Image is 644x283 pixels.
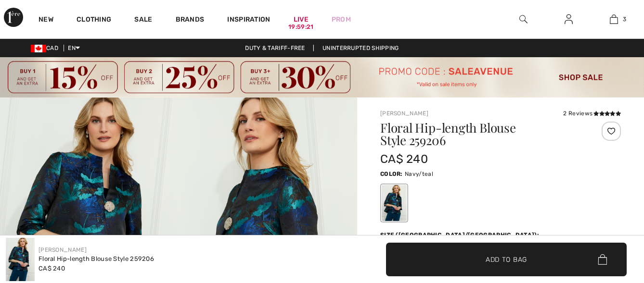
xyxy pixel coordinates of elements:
[39,254,154,264] div: Floral Hip-length Blouse Style 259206
[31,45,62,51] span: CAD
[39,246,87,253] a: [PERSON_NAME]
[598,254,607,265] img: Bag.svg
[332,14,351,25] a: Prom
[405,171,433,177] span: Navy/teal
[68,45,80,51] span: EN
[557,13,580,25] a: Sign In
[610,13,618,25] img: My Bag
[176,15,205,25] a: Brands
[134,15,152,25] a: Sale
[294,14,309,25] a: Live19:59:21
[39,15,53,25] a: New
[592,13,636,25] a: 3
[39,265,65,272] span: CA$ 240
[380,231,541,239] div: Size ([GEOGRAPHIC_DATA]/[GEOGRAPHIC_DATA]):
[227,15,270,25] span: Inspiration
[486,254,527,264] span: Add to Bag
[380,122,581,147] h1: Floral Hip-length Blouse Style 259206
[380,110,428,117] a: [PERSON_NAME]
[6,238,35,281] img: Floral Hip-Length Blouse Style 259206
[380,152,428,166] span: CA$ 240
[519,13,528,25] img: search the website
[288,23,313,32] div: 19:59:21
[4,8,23,27] img: 1ère Avenue
[77,15,111,25] a: Clothing
[386,243,627,276] button: Add to Bag
[382,185,407,221] div: Navy/teal
[563,109,621,118] div: 2 Reviews
[623,15,626,24] span: 3
[565,13,573,25] img: My Info
[31,45,46,52] img: Canadian Dollar
[380,171,403,177] span: Color:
